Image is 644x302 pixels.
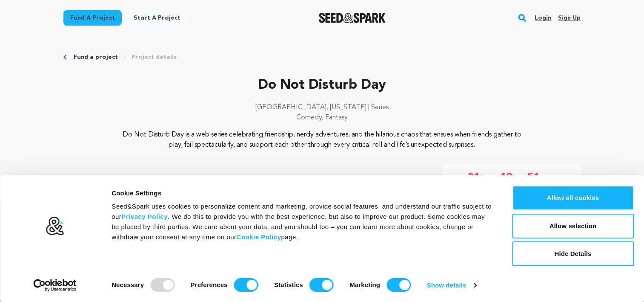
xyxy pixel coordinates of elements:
span: hrs [512,171,524,184]
div: Seed&Spark uses cookies to personalize content and marketing, provide social features, and unders... [112,201,493,242]
a: Privacy Policy [121,213,168,220]
span: :19 [497,171,512,184]
a: Usercentrics Cookiebot - opens in a new window [18,279,92,292]
span: days [480,171,497,184]
button: Allow all cookies [512,186,634,210]
p: Do Not Disturb Day is a web series celebrating friendship, nerdy adventures, and the hilarious ch... [115,130,529,150]
a: Fund a project [63,10,122,26]
p: [GEOGRAPHIC_DATA], [US_STATE] | Series [63,102,581,113]
strong: Statistics [274,281,303,288]
a: Sign up [558,11,581,25]
strong: Marketing [349,281,380,288]
span: mins [539,171,556,184]
a: Login [535,11,551,25]
div: Breadcrumb [63,53,581,61]
p: Do Not Disturb Day [63,75,581,96]
a: Fund a project [74,53,118,61]
a: Seed&Spark Homepage [319,13,386,23]
div: Cookie Settings [112,188,493,198]
a: Cookie Policy [237,233,281,241]
strong: Preferences [191,281,228,288]
span: 21 [468,171,480,184]
button: Hide Details [512,241,634,266]
img: Seed&Spark Logo Dark Mode [319,13,386,23]
a: Show details [427,279,476,292]
button: Allow selection [512,214,634,238]
p: Comedy, Fantasy [63,113,581,123]
a: Start a project [127,10,187,26]
strong: Necessary [112,281,144,288]
span: :51 [524,171,539,184]
a: Project details [132,53,177,61]
img: logo [46,216,65,236]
